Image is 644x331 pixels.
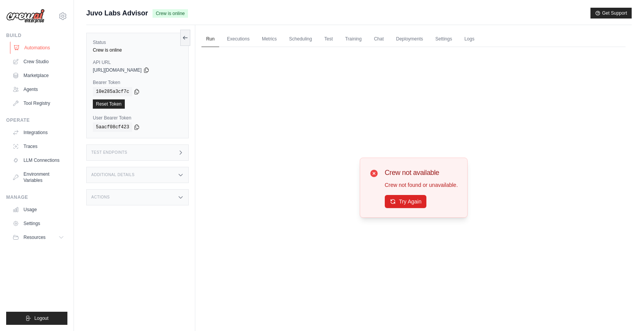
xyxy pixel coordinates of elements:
[91,173,134,177] h3: Additional Details
[23,234,45,240] span: Resources
[93,115,182,121] label: User Bearer Token
[10,42,68,54] a: Automations
[285,31,317,47] a: Scheduling
[9,140,67,153] a: Traces
[93,87,132,96] code: 10e285a3cf7c
[91,195,110,200] h3: Actions
[9,55,67,68] a: Crew Studio
[605,294,644,331] iframe: Chat Widget
[385,181,458,189] p: Crew not found or unavailable.
[91,150,127,155] h3: Test Endpoints
[385,167,458,178] h3: Crew not available
[86,8,148,18] span: Juvo Labs Advisor
[6,117,67,123] div: Operate
[34,315,49,321] span: Logout
[320,31,337,47] a: Test
[385,195,427,208] button: Try Again
[369,31,388,47] a: Chat
[9,83,67,96] a: Agents
[9,97,67,109] a: Tool Registry
[93,67,142,73] span: [URL][DOMAIN_NAME]
[9,203,67,216] a: Usage
[9,126,67,139] a: Integrations
[391,31,428,47] a: Deployments
[93,59,182,66] label: API URL
[93,79,182,86] label: Bearer Token
[431,31,456,47] a: Settings
[9,231,67,244] button: Resources
[93,99,125,109] a: Reset Token
[93,123,132,132] code: 5aacf08cf423
[201,31,219,47] a: Run
[153,9,188,18] span: Crew is online
[93,39,182,45] label: Status
[6,9,45,24] img: Logo
[9,154,67,166] a: LLM Connections
[222,31,254,47] a: Executions
[6,312,67,325] button: Logout
[6,32,67,39] div: Build
[9,69,67,82] a: Marketplace
[6,194,67,200] div: Manage
[93,47,182,53] div: Crew is online
[460,31,479,47] a: Logs
[9,168,67,187] a: Environment Variables
[257,31,282,47] a: Metrics
[9,217,67,230] a: Settings
[340,31,366,47] a: Training
[590,8,632,18] button: Get Support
